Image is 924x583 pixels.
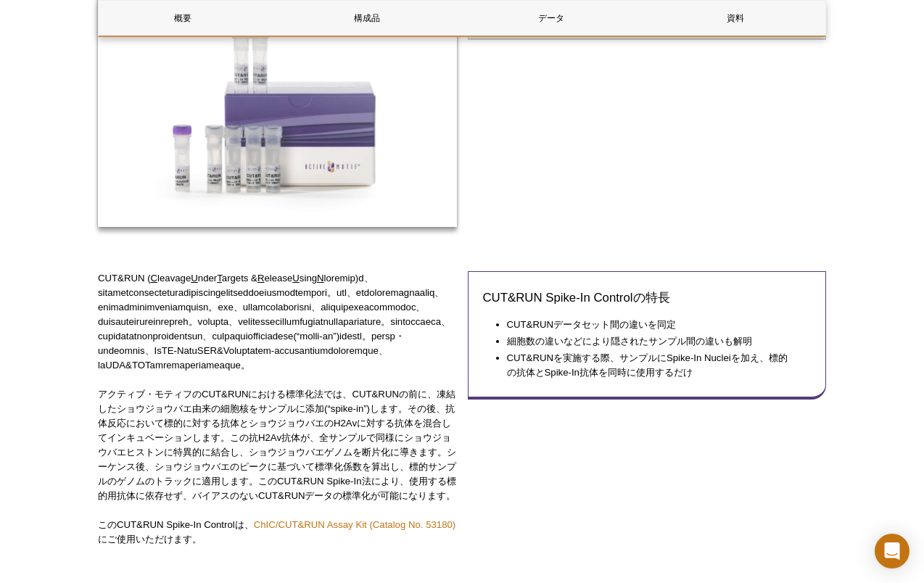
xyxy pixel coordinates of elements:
u: R [257,273,265,284]
h3: CUT&RUN Spike-In Controlの特長 [483,289,812,307]
li: 細胞数の違いなどにより隠されたサンプル間の違いも解明 [507,334,797,349]
div: Open Intercom Messenger [875,534,909,568]
p: このCUT&RUN Spike-In Controlは、 にご使用いただけます。 [98,518,457,547]
p: アクティブ・モティフのCUT&RUNにおける標準化法では、CUT&RUNの前に、凍結したショウジョウバエ由来の細胞核をサンプルに添加(“spike-in”)します。その後、抗体反応において標的に... [98,387,457,503]
a: 資料 [651,1,819,36]
u: U [292,273,300,284]
a: ChIC/CUT&RUN Assay Kit (Catalog No. 53180) [254,519,456,530]
u: C [151,273,158,284]
u: U [191,273,198,284]
u: T [217,273,222,284]
li: CUT&RUNデータセット間の違いを同定 [507,318,797,332]
a: データ [467,1,635,36]
p: CUT&RUN ( leavage nder argets & elease sing loremip)d、sitametconsecteturadipiscingelitseddoeiusmo... [98,271,457,373]
u: N [317,273,324,284]
a: 概要 [99,1,266,36]
li: CUT&RUNを実施する際、サンプルにSpike-In Nucleiを加え、標的の抗体とSpike-In抗体を同時に使用するだけ [507,351,797,380]
a: 構成品 [283,1,450,36]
